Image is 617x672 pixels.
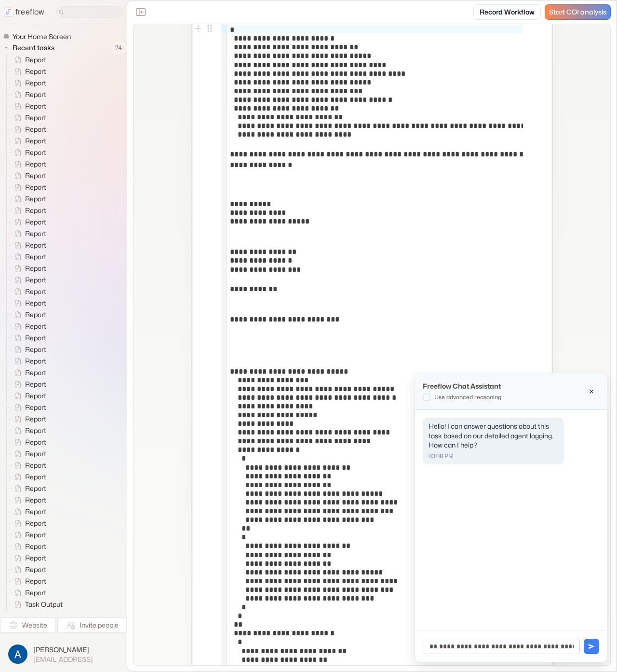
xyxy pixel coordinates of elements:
span: Report [23,298,49,308]
a: freeflow [4,6,44,18]
span: Report [23,379,49,389]
a: Report [7,170,50,182]
span: Report [23,507,49,517]
span: Report [23,530,49,540]
span: Report [23,206,49,215]
span: Hello! I can answer questions about this task based on our detailed agent logging. How can I help? [429,422,553,449]
a: Report [7,251,50,263]
a: Task Output [7,610,67,622]
span: Report [23,90,49,99]
span: [EMAIL_ADDRESS] [33,655,93,664]
span: Report [23,148,49,157]
a: Report [7,332,50,344]
span: Report [23,159,49,169]
a: Report [7,378,50,390]
a: Report [7,390,50,402]
button: Send message [584,639,599,654]
a: Report [7,77,50,89]
span: Start COI analysis [549,8,606,16]
span: Report [23,287,49,296]
a: Report [7,205,50,216]
p: freeflow [15,6,44,18]
p: Freeflow Chat Assistant [423,381,501,391]
a: Report [7,575,50,587]
a: Report [7,274,50,286]
a: Report [7,239,50,251]
span: Report [23,588,49,598]
button: Invite people [57,617,127,633]
a: Report [7,321,50,332]
a: Report [7,541,50,552]
button: [PERSON_NAME][EMAIL_ADDRESS] [6,642,121,666]
a: Report [7,471,50,483]
span: Report [23,449,49,459]
span: Report [23,356,49,366]
span: Report [23,252,49,262]
span: Report [23,484,49,493]
a: Report [7,355,50,367]
span: Report [23,101,49,111]
a: Report [7,413,50,425]
span: Report [23,229,49,238]
span: Report [23,136,49,146]
span: Report [23,403,49,412]
a: Report [7,263,50,274]
a: Report [7,494,50,506]
img: profile [8,644,27,664]
span: [PERSON_NAME] [33,645,93,655]
a: Report [7,564,50,575]
a: Report [7,216,50,228]
span: Report [23,194,49,204]
a: Report [7,124,50,135]
span: Report [23,171,49,181]
a: Task Output [7,599,67,610]
a: Report [7,552,50,564]
a: Report [7,182,50,193]
p: Use advanced reasoning [434,393,501,402]
span: Report [23,345,49,354]
span: Report [23,426,49,435]
a: Report [7,193,50,205]
a: Report [7,89,50,100]
span: 74 [110,42,127,54]
span: Report [23,275,49,285]
a: Report [7,158,50,170]
a: Report [7,286,50,297]
span: Report [23,437,49,447]
a: Report [7,483,50,494]
a: Record Workflow [473,4,541,20]
span: Report [23,322,49,331]
span: Report [23,472,49,482]
span: Report [23,576,49,586]
a: Report [7,587,50,599]
span: Report [23,461,49,470]
span: Report [23,391,49,401]
span: Recent tasks [11,43,57,53]
a: Report [7,529,50,541]
span: Report [23,182,49,192]
button: Open block menu [204,23,215,34]
span: Report [23,78,49,88]
span: Your Home Screen [11,32,74,42]
span: Report [23,240,49,250]
a: Report [7,147,50,158]
a: Report [7,100,50,112]
span: Report [23,565,49,574]
span: Report [23,67,49,76]
a: Report [7,309,50,321]
a: Report [7,54,50,66]
span: Report [23,414,49,424]
a: Start COI analysis [545,4,611,20]
span: Report [23,495,49,505]
a: Your Home Screen [3,32,75,42]
button: Add block [192,23,204,34]
a: Report [7,506,50,518]
span: Report [23,553,49,563]
a: Report [7,367,50,378]
a: Report [7,228,50,239]
a: Report [7,448,50,460]
button: Close chat [584,384,599,399]
a: Report [7,135,50,147]
a: Report [7,66,50,77]
span: Report [23,55,49,65]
